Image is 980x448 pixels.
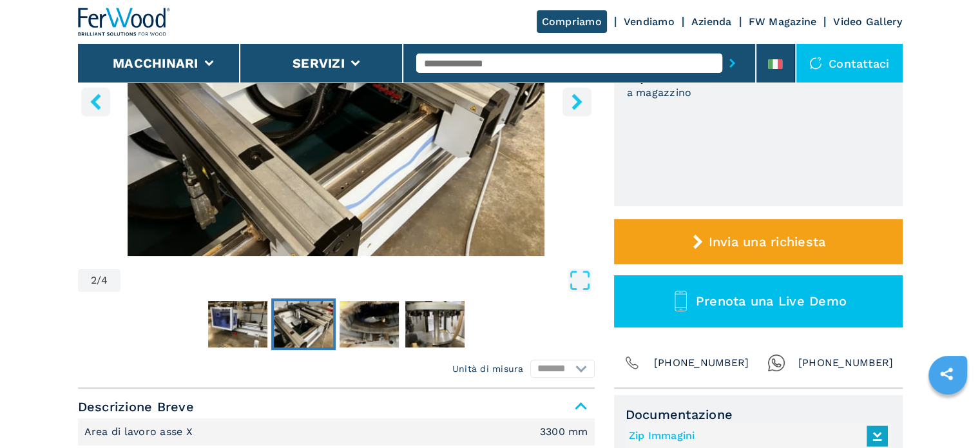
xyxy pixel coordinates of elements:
em: Unità di misura [452,362,524,375]
img: b5b5861e288997cb32cf455967c50008 [274,301,333,347]
span: 4 [101,275,108,286]
img: Phone [623,354,641,372]
button: Open Fullscreen [124,269,591,292]
a: Video Gallery [833,15,902,28]
iframe: Chat [925,390,970,438]
button: submit-button [722,48,742,78]
button: Invia una richiesta [614,219,903,264]
span: Documentazione [626,407,891,422]
span: [PHONE_NUMBER] [798,354,894,372]
img: ca6fafe58f50c5c84c46df55e1bbca1a [208,301,267,347]
div: Contattaci [796,44,903,83]
a: FW Magazine [749,15,817,28]
img: Contattaci [809,57,822,70]
span: 2 [91,275,97,286]
em: 3300 mm [540,427,588,437]
span: Descrizione Breve [78,395,595,418]
button: right-button [562,87,591,116]
button: Go to Slide 1 [206,298,270,350]
button: Go to Slide 2 [271,298,336,350]
button: Go to Slide 3 [337,298,401,350]
h3: a magazzino [627,85,692,100]
a: Compriamo [537,10,607,33]
img: 88bb5d6ef1931b456b088325db77d68d [340,301,399,347]
a: Azienda [691,15,732,28]
img: Whatsapp [767,354,785,372]
a: sharethis [930,358,963,390]
span: Invia una richiesta [708,234,825,249]
button: left-button [81,87,110,116]
a: Vendiamo [624,15,675,28]
button: Servizi [293,55,345,71]
a: Zip Immagini [629,425,881,447]
span: [PHONE_NUMBER] [654,354,749,372]
p: Area di lavoro asse X [84,425,197,439]
span: Prenota una Live Demo [696,293,847,309]
button: Macchinari [113,55,198,71]
span: / [97,275,101,286]
img: Ferwood [78,8,171,36]
img: b0f1d8a96c603b78a557a99f2fe860c2 [405,301,465,347]
button: Prenota una Live Demo [614,275,903,327]
button: Go to Slide 4 [403,298,467,350]
nav: Thumbnail Navigation [78,298,595,350]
